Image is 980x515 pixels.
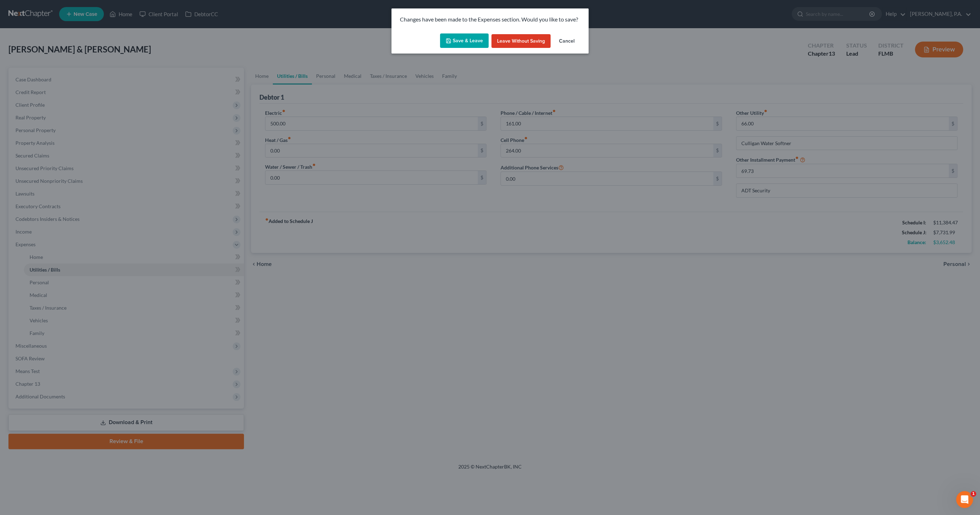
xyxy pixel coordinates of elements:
span: 1 [970,491,976,497]
button: Cancel [553,34,580,48]
iframe: Intercom live chat [956,491,973,508]
button: Save & Leave [440,33,489,48]
button: Leave without Saving [491,34,551,48]
p: Changes have been made to the Expenses section. Would you like to save? [400,15,580,24]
